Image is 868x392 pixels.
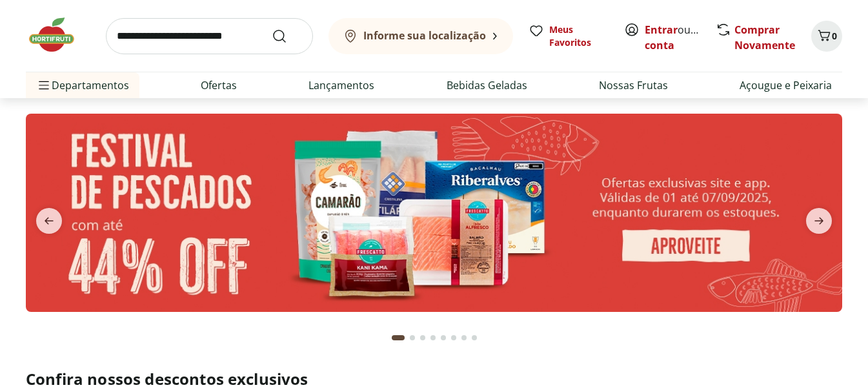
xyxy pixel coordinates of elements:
a: Bebidas Geladas [447,77,527,93]
a: Lançamentos [308,77,374,93]
span: 0 [832,30,837,42]
span: ou [645,22,702,53]
img: pescados [26,114,842,311]
button: Carrinho [811,21,842,52]
a: Comprar Novamente [734,23,795,52]
button: Current page from fs-carousel [389,322,407,353]
button: Menu [36,70,52,101]
button: Go to page 7 from fs-carousel [459,322,469,353]
span: Meus Favoritos [549,23,609,49]
a: Nossas Frutas [599,77,668,93]
a: Açougue e Peixaria [740,77,832,93]
button: Informe sua localização [328,18,513,54]
button: Go to page 5 from fs-carousel [438,322,449,353]
button: Go to page 4 from fs-carousel [428,322,438,353]
button: Go to page 3 from fs-carousel [418,322,428,353]
button: Go to page 6 from fs-carousel [449,322,459,353]
button: Go to page 2 from fs-carousel [407,322,418,353]
button: next [796,208,842,234]
a: Meus Favoritos [529,23,609,49]
a: Entrar [645,23,678,37]
span: Departamentos [36,70,129,101]
h2: Confira nossos descontos exclusivos [26,369,842,389]
button: Submit Search [272,28,303,44]
button: previous [26,208,72,234]
button: Go to page 8 from fs-carousel [469,322,479,353]
input: search [106,18,313,54]
a: Criar conta [645,23,716,52]
a: Ofertas [201,77,237,93]
b: Informe sua localização [363,28,486,43]
img: Hortifruti [26,15,90,54]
